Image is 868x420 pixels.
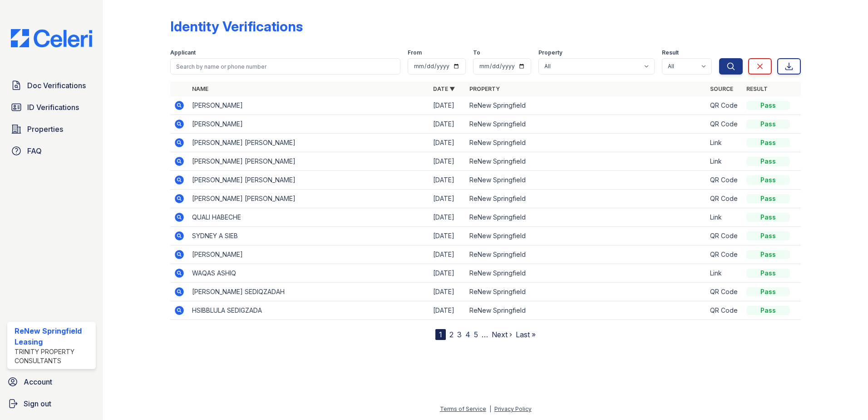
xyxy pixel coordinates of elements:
div: Pass [746,231,790,240]
td: ReNew Springfield [466,245,707,264]
span: … [482,329,488,340]
div: Pass [746,175,790,185]
div: Pass [746,120,790,129]
td: QUALI HABECHE [188,208,429,227]
a: Source [710,85,733,92]
td: [PERSON_NAME] [PERSON_NAME] [188,152,429,171]
div: Identity Verifications [170,18,303,35]
div: Pass [746,194,790,203]
td: [PERSON_NAME] [PERSON_NAME] [188,190,429,208]
a: 5 [474,330,478,339]
td: [DATE] [429,283,466,301]
td: [DATE] [429,134,466,152]
a: 3 [457,330,462,339]
div: 1 [435,329,446,340]
td: WAQAS ASHIQ [188,264,429,283]
a: ID Verifications [7,98,96,116]
div: Pass [746,269,790,278]
td: HSIBBLULA SEDIGZADA [188,301,429,320]
a: 2 [449,330,454,339]
td: QR Code [706,96,743,115]
td: [DATE] [429,227,466,245]
label: Applicant [170,49,196,56]
td: ReNew Springfield [466,301,707,320]
td: [PERSON_NAME] [188,115,429,134]
a: Doc Verifications [7,76,96,95]
td: SYDNEY A SIEB [188,227,429,245]
td: [PERSON_NAME] [188,245,429,264]
td: Link [706,152,743,171]
td: QR Code [706,190,743,208]
input: Search by name or phone number [170,58,400,75]
td: ReNew Springfield [466,264,707,283]
span: Properties [27,124,63,135]
td: [DATE] [429,152,466,171]
td: Link [706,208,743,227]
td: QR Code [706,245,743,264]
div: Pass [746,287,790,296]
a: Account [4,373,99,391]
td: QR Code [706,227,743,245]
a: FAQ [7,142,96,160]
span: FAQ [27,145,42,156]
td: ReNew Springfield [466,115,707,134]
div: Pass [746,306,790,315]
span: Account [24,376,52,387]
a: Privacy Policy [494,405,532,412]
td: ReNew Springfield [466,134,707,152]
a: Last » [516,330,536,339]
a: Properties [7,120,96,138]
img: CE_Logo_Blue-a8612792a0a2168367f1c8372b55b34899dd931a85d93a1a3d3e32e68fde9ad4.png [4,29,99,47]
label: Result [662,49,679,56]
div: | [489,405,491,412]
td: [DATE] [429,190,466,208]
label: From [408,49,422,56]
td: [PERSON_NAME] SEDIQZADAH [188,283,429,301]
span: ID Verifications [27,102,79,113]
td: ReNew Springfield [466,227,707,245]
td: [DATE] [429,301,466,320]
span: Doc Verifications [27,80,86,91]
td: [PERSON_NAME] [PERSON_NAME] [188,171,429,190]
a: Result [746,85,768,92]
td: QR Code [706,115,743,134]
td: ReNew Springfield [466,171,707,190]
td: ReNew Springfield [466,208,707,227]
td: QR Code [706,171,743,190]
td: Link [706,264,743,283]
td: [DATE] [429,171,466,190]
a: Date ▼ [433,85,455,92]
div: ReNew Springfield Leasing [15,325,92,347]
div: Pass [746,157,790,166]
label: To [473,49,480,56]
div: Pass [746,250,790,259]
div: Pass [746,101,790,110]
div: Trinity Property Consultants [15,347,92,365]
td: [DATE] [429,115,466,134]
a: Terms of Service [440,405,486,412]
a: Property [469,85,500,92]
td: [DATE] [429,245,466,264]
a: Sign out [4,395,99,413]
a: Next › [492,330,512,339]
a: 4 [465,330,470,339]
td: ReNew Springfield [466,96,707,115]
td: ReNew Springfield [466,152,707,171]
td: QR Code [706,301,743,320]
td: Link [706,134,743,152]
td: [DATE] [429,208,466,227]
td: [PERSON_NAME] [188,96,429,115]
a: Name [192,85,208,92]
div: Pass [746,213,790,222]
td: [DATE] [429,264,466,283]
label: Property [538,49,562,56]
td: [PERSON_NAME] [PERSON_NAME] [188,134,429,152]
td: QR Code [706,283,743,301]
td: [DATE] [429,96,466,115]
td: ReNew Springfield [466,283,707,301]
td: ReNew Springfield [466,190,707,208]
div: Pass [746,138,790,147]
span: Sign out [24,398,51,409]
